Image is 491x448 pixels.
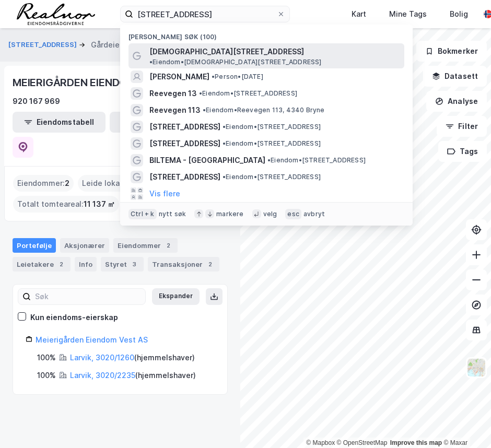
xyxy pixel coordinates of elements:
span: Reevegen 13 [149,87,197,100]
div: Kontrollprogram for chat [439,398,491,448]
span: 11 137 ㎡ [84,198,115,210]
button: Tags [438,141,487,162]
div: markere [216,210,243,218]
span: • [149,58,153,66]
div: nytt søk [159,210,186,218]
div: Portefølje [13,238,56,253]
div: Transaksjoner [148,257,219,272]
div: Leide lokasjoner : [78,175,152,192]
a: Larvik, 3020/2235 [70,371,135,380]
span: • [223,123,226,131]
span: BILTEMA - [GEOGRAPHIC_DATA] [149,154,265,167]
button: Eiendomstabell [13,112,106,133]
div: Eiendommer : [13,175,74,192]
button: Filter [437,116,487,137]
div: Kun eiendoms-eierskap [30,311,118,324]
iframe: Chat Widget [439,398,491,448]
input: Søk [31,289,145,304]
span: Eiendom • [STREET_ADDRESS] [267,156,366,164]
div: Bolig [450,8,468,20]
div: Ctrl + k [128,209,157,219]
span: [PERSON_NAME] [149,70,209,83]
div: 920 167 969 [13,95,60,108]
div: Styret [101,257,144,272]
div: velg [263,210,277,218]
button: Bokmerker [416,41,487,62]
div: 100% [37,369,56,382]
span: Eiendom • Reevegen 113, 4340 Bryne [203,106,325,114]
span: Person • [DATE] [212,73,263,81]
div: 2 [56,259,66,269]
span: Eiendom • [DEMOGRAPHIC_DATA][STREET_ADDRESS] [149,58,322,66]
button: [STREET_ADDRESS] [8,40,79,50]
input: Søk på adresse, matrikkel, gårdeiere, leietakere eller personer [133,6,277,22]
span: [STREET_ADDRESS] [149,171,220,183]
div: esc [285,209,301,219]
a: Meierigården Eiendom Vest AS [36,335,148,344]
div: Gårdeier [91,39,122,51]
div: avbryt [303,210,325,218]
div: ( hjemmelshaver ) [70,369,196,382]
span: Eiendom • [STREET_ADDRESS] [223,173,321,181]
img: Z [466,358,486,378]
div: ( hjemmelshaver ) [70,351,195,364]
span: • [267,156,271,164]
div: MEIERIGÅRDEN EIENDOM VEST AS [13,74,184,91]
div: Aksjonærer [60,238,109,253]
span: 2 [65,177,69,190]
img: realnor-logo.934646d98de889bb5806.png [17,3,95,25]
button: Vis flere [149,187,180,200]
span: Reevegen 113 [149,104,201,116]
div: Mine Tags [389,8,427,20]
span: [DEMOGRAPHIC_DATA][STREET_ADDRESS] [149,45,304,58]
div: 2 [205,259,215,269]
div: Eiendommer [113,238,178,253]
span: Eiendom • [STREET_ADDRESS] [199,89,297,98]
button: Leietakertabell [110,112,203,133]
div: Leietakere [13,257,71,272]
a: Mapbox [306,439,335,446]
div: [PERSON_NAME] søk (100) [120,25,413,43]
div: Totalt tomteareal : [13,196,119,213]
span: • [199,89,202,97]
a: Improve this map [390,439,442,446]
div: 100% [37,351,56,364]
div: 2 [163,240,173,251]
span: Eiendom • [STREET_ADDRESS] [223,139,321,148]
span: • [223,173,226,181]
div: Kart [352,8,366,20]
span: • [203,106,206,114]
div: Info [75,257,97,272]
span: [STREET_ADDRESS] [149,137,220,150]
a: Larvik, 3020/1260 [70,353,134,362]
span: • [212,73,215,80]
span: [STREET_ADDRESS] [149,121,220,133]
span: • [223,139,226,147]
div: 3 [129,259,139,269]
button: Ekspander [152,288,200,305]
button: Analyse [426,91,487,112]
span: Eiendom • [STREET_ADDRESS] [223,123,321,131]
a: OpenStreetMap [337,439,388,446]
button: Datasett [423,66,487,87]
